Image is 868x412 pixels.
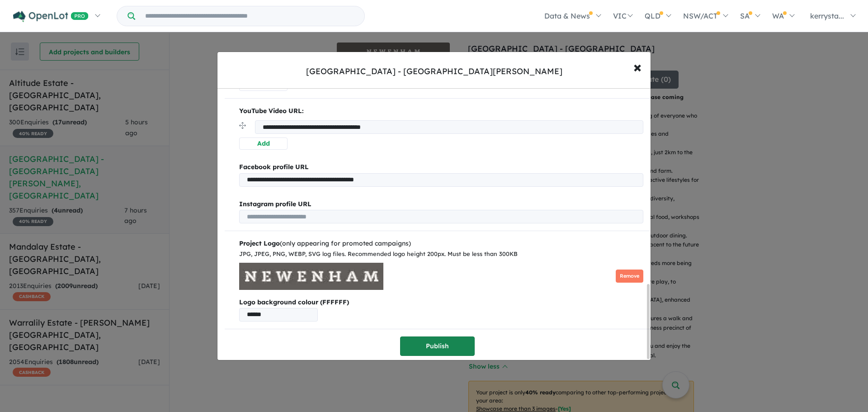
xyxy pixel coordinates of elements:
button: Remove [616,270,643,283]
img: newenman%20logo.png [239,263,383,290]
input: Try estate name, suburb, builder or developer [137,6,363,26]
div: (only appearing for promoted campaigns) [239,238,643,249]
span: kerrysta... [810,11,844,20]
span: × [633,57,642,76]
img: Openlot PRO Logo White [13,11,89,22]
div: JPG, JPEG, PNG, WEBP, SVG log files. Recommended logo height 200px. Must be less than 300KB [239,249,643,259]
div: [GEOGRAPHIC_DATA] - [GEOGRAPHIC_DATA][PERSON_NAME] [306,66,562,77]
b: Instagram profile URL [239,200,311,208]
p: YouTube Video URL: [239,106,643,117]
button: Publish [400,336,475,356]
b: Facebook profile URL [239,163,309,171]
b: Project Logo [239,239,280,247]
button: Add [239,137,288,150]
img: drag.svg [239,122,246,129]
b: Logo background colour (FFFFFF) [239,297,643,308]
